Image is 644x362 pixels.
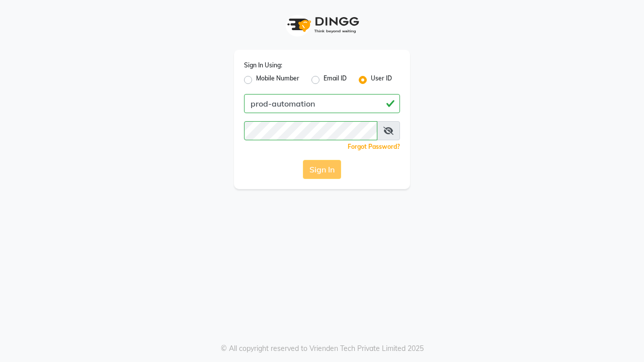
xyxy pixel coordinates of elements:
[348,143,400,150] a: Forgot Password?
[324,74,347,86] label: Email ID
[371,74,392,86] label: User ID
[256,74,299,86] label: Mobile Number
[282,10,362,40] img: logo1.svg
[244,94,400,113] input: Username
[244,61,282,70] label: Sign In Using:
[244,121,377,140] input: Username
